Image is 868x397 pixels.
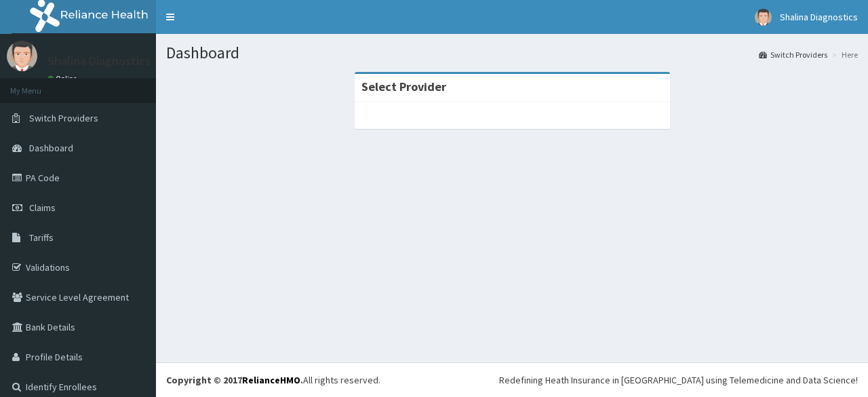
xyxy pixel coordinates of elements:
span: Switch Providers [29,112,98,124]
strong: Select Provider [361,79,446,94]
span: Shalina Diagnostics [780,11,858,23]
a: RelianceHMO [242,374,300,386]
img: User Image [7,41,37,71]
div: Redefining Heath Insurance in [GEOGRAPHIC_DATA] using Telemedicine and Data Science! [499,373,858,387]
p: Shalina Diagnostics [47,55,151,67]
img: User Image [755,9,772,26]
a: Online [47,74,80,83]
span: Tariffs [29,231,54,244]
footer: All rights reserved. [156,362,868,397]
li: Here [829,49,858,60]
span: Claims [29,202,56,214]
h1: Dashboard [166,44,858,62]
span: Dashboard [29,142,73,154]
a: Switch Providers [759,49,827,60]
strong: Copyright © 2017 . [166,374,303,386]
